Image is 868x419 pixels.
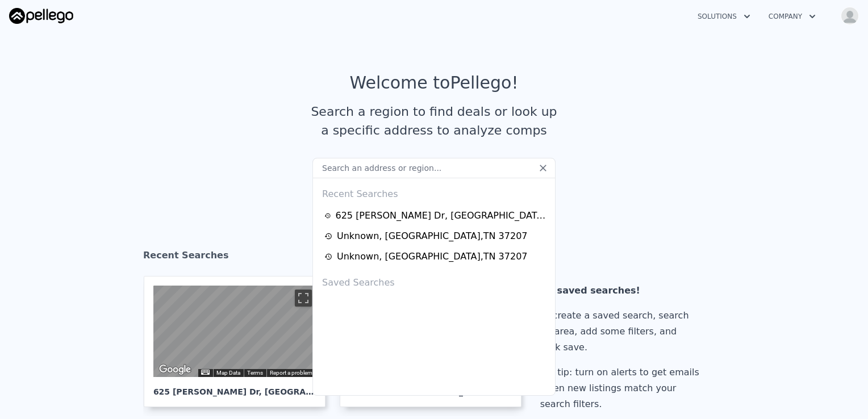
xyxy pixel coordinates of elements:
a: Unknown, [GEOGRAPHIC_DATA],TN 37207 [324,229,547,243]
a: Open this area in Google Maps (opens a new window) [156,362,194,377]
div: No saved searches! [540,283,704,299]
img: Pellego [9,8,73,24]
img: avatar [841,7,859,25]
div: Welcome to Pellego ! [350,73,519,93]
button: Solutions [688,6,759,27]
input: Search an address or region... [312,158,556,178]
div: Saved Searches [318,267,550,294]
div: To create a saved search, search an area, add some filters, and click save. [540,308,704,355]
a: 625 [PERSON_NAME] Dr, [GEOGRAPHIC_DATA],TN 37207 [324,209,547,223]
button: Company [759,6,825,27]
div: Unknown , [GEOGRAPHIC_DATA] , TN 37207 [337,229,528,243]
a: Map 625 [PERSON_NAME] Dr, [GEOGRAPHIC_DATA] [144,276,335,407]
div: Unknown , [GEOGRAPHIC_DATA] , TN 37207 [337,250,528,263]
a: Report a problem [270,370,312,376]
div: Search a region to find deals or look up a specific address to analyze comps [307,102,561,140]
div: Pro tip: turn on alerts to get emails when new listings match your search filters. [540,364,704,412]
div: Recent Searches [143,240,725,276]
button: Map Data [216,369,240,377]
div: 625 [PERSON_NAME] Dr , [GEOGRAPHIC_DATA] [153,377,316,397]
img: Google [156,362,194,377]
button: Toggle fullscreen view [295,290,312,307]
a: Terms (opens in new tab) [247,370,263,376]
div: Street View [153,286,316,377]
div: 625 [PERSON_NAME] Dr , [GEOGRAPHIC_DATA] , TN 37207 [336,209,548,223]
div: Map [153,286,316,377]
a: Unknown, [GEOGRAPHIC_DATA],TN 37207 [324,250,547,263]
button: Keyboard shortcuts [201,370,209,375]
span: , TN 37207 [490,387,535,396]
div: Recent Searches [318,178,550,206]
